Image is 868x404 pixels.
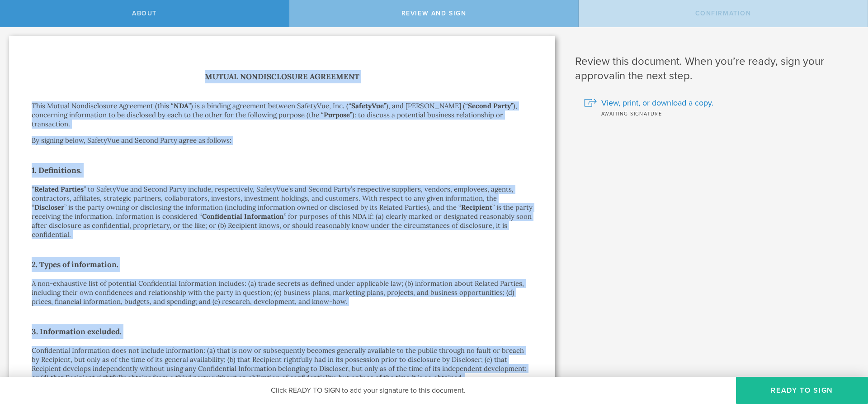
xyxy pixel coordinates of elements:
[32,257,533,272] h2: 2. Types of information.
[823,333,868,377] iframe: Chat Widget
[32,346,533,382] p: Confidential Information does not include information: (a) that is now or subsequently becomes ge...
[32,279,533,306] p: A non-exhaustive list of potential Confidential Information includes: (a) trade secrets as define...
[575,54,854,83] h1: Review this document. When you’re ready, sign your approval in the next step.
[461,203,492,212] strong: Recipient
[401,10,467,17] span: Review and sign
[584,109,854,118] div: Awaiting signature
[32,101,533,129] p: This Mutual Nondisclosure Agreement (this “ ”) is a binding agreement between SafetyVue, Inc. (“ ...
[32,185,533,239] p: “ ” to SafetyVue and Second Party include, respectively, SafetyVue’s and Second Party’s respectiv...
[351,101,384,110] strong: SafetyVue
[468,101,511,110] strong: Second Party
[132,10,157,17] span: About
[32,70,533,83] h1: Mutual Nondisclosure Agreement
[32,163,533,178] h2: 1. Definitions.
[34,203,64,212] strong: Discloser
[32,136,533,145] p: By signing below, SafetyVue and Second Party agree as follows:
[202,212,284,221] strong: Confidential Information
[32,324,533,339] h2: 3. Information excluded.
[324,111,350,119] strong: Purpose
[34,185,84,193] strong: Related Parties
[601,97,713,109] span: View, print, or download a copy.
[695,10,751,17] span: Confirmation
[174,101,189,110] strong: NDA
[736,377,868,404] button: Ready to Sign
